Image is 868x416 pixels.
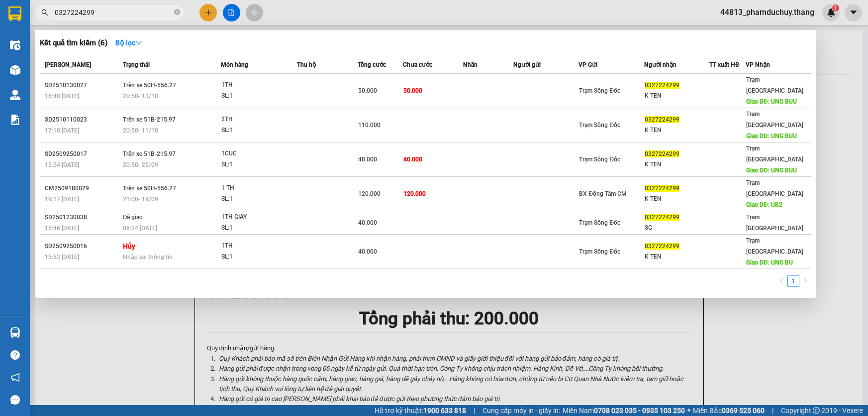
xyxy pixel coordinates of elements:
[358,219,377,226] span: 40.000
[579,219,620,226] span: Trạm Sông Đốc
[746,133,797,139] span: Giao DĐ: UNG BUU
[221,61,248,68] span: Món hàng
[778,277,784,283] span: left
[358,87,377,94] span: 50.000
[107,35,150,51] button: Bộ lọcdown
[10,395,20,405] span: message
[45,115,120,125] div: SD2510110023
[40,38,107,48] h3: Kết quả tìm kiếm ( 6 )
[645,243,679,250] span: 0327224299
[645,91,709,101] div: K TEN
[45,127,79,134] span: 17:10 [DATE]
[45,93,79,100] span: 16:40 [DATE]
[746,145,803,163] span: Trạm [GEOGRAPHIC_DATA]
[135,39,142,46] span: down
[709,61,740,68] span: TT xuất HĐ
[787,275,799,287] li: 1
[45,183,120,194] div: CM2509180029
[123,214,143,221] span: Đã giao
[358,248,377,255] span: 40.000
[802,277,808,283] span: right
[358,122,381,129] span: 110.000
[358,156,377,163] span: 40.000
[115,39,142,47] strong: Bộ lọc
[645,223,709,233] div: SG
[174,8,180,17] span: close-circle
[799,275,811,287] button: right
[788,276,799,286] a: 1
[123,161,158,168] span: 20:50 - 25/09
[403,156,422,163] span: 40.000
[45,161,79,168] span: 15:54 [DATE]
[463,61,478,68] span: Nhãn
[45,80,120,91] div: SD2510130027
[221,212,296,223] div: 1TH GIAY
[645,159,709,170] div: K TEN
[297,61,316,68] span: Thu hộ
[746,98,797,105] span: Giao DĐ: UNG BUU
[10,115,20,125] img: solution-icon
[644,61,676,68] span: Người nhận
[746,61,770,68] span: VP Nhận
[221,114,296,125] div: 2TH
[403,87,422,94] span: 50.000
[645,214,679,221] span: 0327224299
[358,190,381,197] span: 120.000
[45,241,120,252] div: SD2509250016
[221,91,296,102] div: SL: 1
[746,167,797,174] span: Giao DĐ: UNG BUU
[221,183,296,194] div: 1 TH
[55,7,172,18] input: Tìm tên, số ĐT hoặc mã đơn
[221,125,296,136] div: SL: 1
[579,61,597,68] span: VP Gửi
[645,82,679,89] span: 0327224299
[746,111,803,129] span: Trạm [GEOGRAPHIC_DATA]
[775,275,787,287] li: Previous Page
[221,241,296,252] div: 1TH
[746,201,782,208] span: Giao DĐ: UB2
[645,125,709,136] div: K TEN
[221,80,296,91] div: 1TH
[645,252,709,262] div: K TEN
[775,275,787,287] button: left
[746,76,803,94] span: Trạm [GEOGRAPHIC_DATA]
[645,185,679,192] span: 0327224299
[221,223,296,234] div: SL: 1
[45,61,91,68] span: [PERSON_NAME]
[10,373,20,382] span: notification
[579,156,620,163] span: Trạm Sông Đốc
[41,9,48,16] span: search
[746,237,803,255] span: Trạm [GEOGRAPHIC_DATA]
[123,185,176,192] span: Trên xe 50H-556.27
[746,259,793,266] span: Giao DĐ: UNG BU
[174,9,180,15] span: close-circle
[10,65,20,75] img: warehouse-icon
[403,61,432,68] span: Chưa cước
[579,190,627,197] span: BX Đồng Tâm CM
[358,61,386,68] span: Tổng cước
[221,148,296,159] div: 1CUC
[10,40,20,50] img: warehouse-icon
[579,248,620,255] span: Trạm Sông Đốc
[123,93,158,100] span: 20:50 - 13/10
[645,116,679,123] span: 0327224299
[799,275,811,287] li: Next Page
[123,127,158,134] span: 20:50 - 11/10
[45,225,79,232] span: 15:46 [DATE]
[123,116,176,123] span: Trên xe 51B-215.97
[8,6,21,21] img: logo-vxr
[10,327,20,338] img: warehouse-icon
[123,196,158,203] span: 21:00 - 18/09
[579,87,620,94] span: Trạm Sông Đốc
[746,179,803,197] span: Trạm [GEOGRAPHIC_DATA]
[45,254,79,261] span: 15:53 [DATE]
[403,190,426,197] span: 120.000
[746,214,803,232] span: Trạm [GEOGRAPHIC_DATA]
[123,150,176,157] span: Trên xe 51B-215.97
[123,61,150,68] span: Trạng thái
[45,196,79,203] span: 19:17 [DATE]
[221,252,296,263] div: SL: 1
[45,149,120,159] div: SD2509250017
[645,150,679,157] span: 0327224299
[10,90,20,100] img: warehouse-icon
